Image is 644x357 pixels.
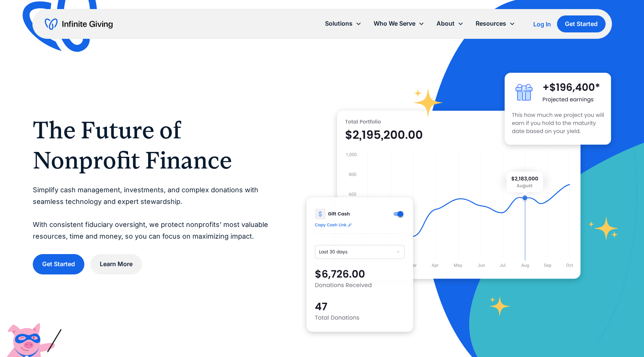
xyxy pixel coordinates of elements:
[90,254,142,274] a: Learn More
[33,115,276,175] h1: The Future of Nonprofit Finance
[307,197,413,332] img: donation software for nonprofits
[533,20,551,29] a: Log In
[337,110,581,279] img: nonprofit donation platform
[374,18,415,29] div: Who We Serve
[45,18,113,30] a: home
[436,18,455,29] div: About
[319,15,368,32] div: Solutions
[430,15,470,32] div: About
[533,21,551,27] div: Log In
[368,15,430,32] div: Who We Serve
[33,254,84,274] a: Get Started
[557,15,606,32] a: Get Started
[470,15,521,32] div: Resources
[476,18,506,29] div: Resources
[588,216,619,240] img: fundraising star
[33,184,276,242] p: Simplify cash management, investments, and complex donations with seamless technology and expert ...
[325,18,353,29] div: Solutions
